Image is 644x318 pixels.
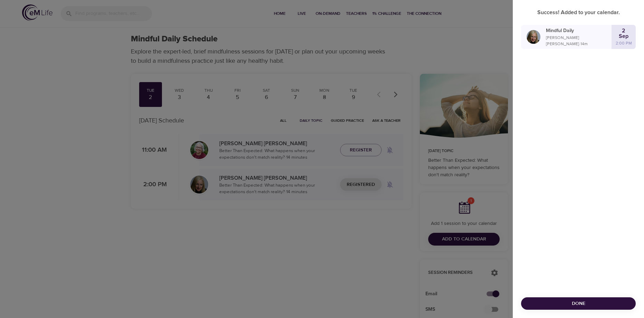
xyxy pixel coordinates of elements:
p: Success! Added to your calendar. [521,8,636,17]
img: Diane_Renz-min.jpg [527,30,540,44]
p: 2:00 PM [616,40,632,46]
span: Done [527,299,630,308]
p: [PERSON_NAME] [PERSON_NAME] · 14 m [546,34,612,47]
p: Sep [619,33,628,39]
p: Mindful Daily [546,27,612,34]
p: 2 [622,28,625,33]
button: Done [521,297,636,310]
